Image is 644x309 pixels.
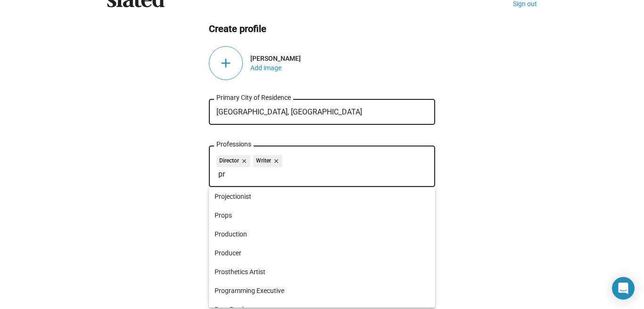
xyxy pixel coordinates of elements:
mat-chip: Director [216,155,250,167]
mat-icon: close [271,157,280,165]
span: Prosthetics Artist [215,262,429,281]
mat-chip: Writer [253,155,282,167]
mat-icon: close [239,157,248,165]
span: Production [215,225,429,244]
button: Open Add Image Dialog [250,64,281,72]
span: Producer [215,244,429,262]
div: [PERSON_NAME] [250,55,435,62]
div: Open Intercom Messenger [612,277,635,300]
span: Props [215,206,429,225]
span: Projectionist [215,187,429,206]
h2: Create profile [209,23,435,35]
span: Programming Executive [215,281,429,300]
